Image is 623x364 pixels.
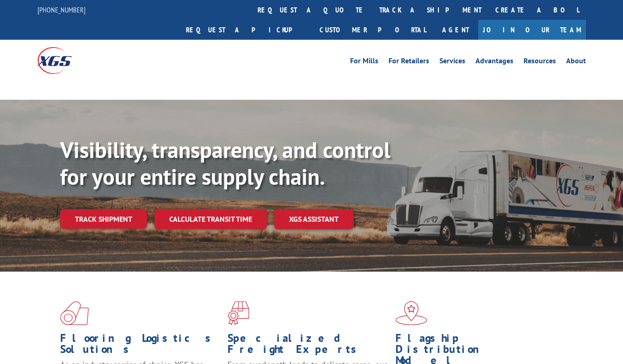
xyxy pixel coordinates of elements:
[478,20,586,40] a: Join Our Team
[37,5,86,14] a: [PHONE_NUMBER]
[566,57,586,67] a: About
[60,333,221,359] h1: Flooring Logistics Solutions
[154,209,267,229] a: Calculate transit time
[313,20,433,40] a: Customer Portal
[179,20,313,40] a: Request a pickup
[60,135,390,191] b: Visibility, transparency, and control for your entire supply chain.
[395,301,427,325] img: xgs-icon-flagship-distribution-model-red
[389,57,429,67] a: For Retailers
[439,57,465,67] a: Services
[274,209,353,229] a: XGS ASSISTANT
[350,57,378,67] a: For Mills
[228,301,249,325] img: xgs-icon-focused-on-flooring-red
[433,20,478,40] a: Agent
[60,209,147,229] a: Track shipment
[524,57,556,67] a: Resources
[475,57,513,67] a: Advantages
[228,333,388,359] h1: Specialized Freight Experts
[60,301,89,325] img: xgs-icon-total-supply-chain-intelligence-red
